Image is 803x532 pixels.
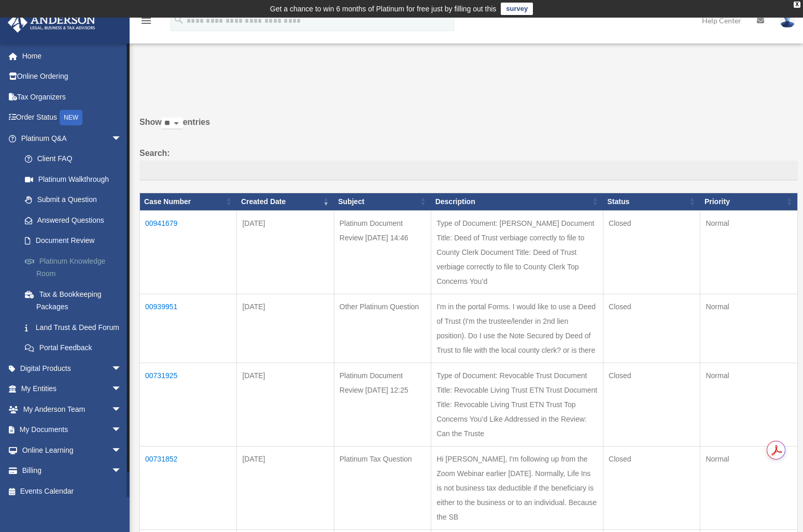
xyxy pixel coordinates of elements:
[501,3,533,15] a: survey
[7,107,137,128] a: Order StatusNEW
[15,338,137,358] a: Portal Feedback
[111,358,132,379] span: arrow_drop_down
[334,193,431,210] th: Subject: activate to sort column ascending
[431,193,603,210] th: Description: activate to sort column ascending
[7,440,137,461] a: Online Learningarrow_drop_down
[140,15,152,27] i: menu
[603,363,700,446] td: Closed
[140,18,152,27] a: menu
[7,420,137,440] a: My Documentsarrow_drop_down
[7,87,137,107] a: Tax Organizers
[237,193,334,210] th: Created Date: activate to sort column ascending
[700,193,798,210] th: Priority: activate to sort column ascending
[237,294,334,363] td: [DATE]
[15,231,137,251] a: Document Review
[270,3,497,15] div: Get a chance to win 6 months of Platinum for free just by filling out this
[7,481,137,501] a: Events Calendar
[7,358,137,379] a: Digital Productsarrow_drop_down
[7,379,137,399] a: My Entitiesarrow_drop_down
[111,128,132,149] span: arrow_drop_down
[7,461,137,481] a: Billingarrow_drop_down
[173,14,185,25] i: search
[7,66,137,87] a: Online Ordering
[15,317,137,338] a: Land Trust & Deed Forum
[700,294,798,363] td: Normal
[431,446,603,529] td: Hi [PERSON_NAME], I'm following up from the Zoom Webinar earlier [DATE]. Normally, Life Ins is no...
[237,446,334,529] td: [DATE]
[140,193,237,210] th: Case Number: activate to sort column ascending
[162,118,183,130] select: Showentries
[794,2,800,8] div: close
[700,363,798,446] td: Normal
[111,379,132,400] span: arrow_drop_down
[334,210,431,294] td: Platinum Document Review [DATE] 14:46
[111,461,132,482] span: arrow_drop_down
[237,210,334,294] td: [DATE]
[237,363,334,446] td: [DATE]
[7,46,137,66] a: Home
[139,115,798,140] label: Show entries
[431,363,603,446] td: Type of Document: Revocable Trust Document Title: Revocable Living Trust ETN Trust Document Title...
[334,446,431,529] td: Platinum Tax Question
[5,12,98,33] img: Anderson Advisors Platinum Portal
[334,294,431,363] td: Other Platinum Question
[15,169,137,190] a: Platinum Walkthrough
[603,294,700,363] td: Closed
[603,193,700,210] th: Status: activate to sort column ascending
[111,420,132,441] span: arrow_drop_down
[700,446,798,529] td: Normal
[780,13,795,28] img: User Pic
[60,110,82,125] div: NEW
[140,210,237,294] td: 00941679
[15,284,137,317] a: Tax & Bookkeeping Packages
[139,146,798,180] label: Search:
[140,446,237,529] td: 00731852
[431,294,603,363] td: I'm in the portal Forms. I would like to use a Deed of Trust (I'm the trustee/lender in 2nd lien ...
[15,149,137,169] a: Client FAQ
[111,399,132,420] span: arrow_drop_down
[603,210,700,294] td: Closed
[15,210,132,231] a: Answered Questions
[140,294,237,363] td: 00939951
[15,190,137,210] a: Submit a Question
[15,251,137,284] a: Platinum Knowledge Room
[334,363,431,446] td: Platinum Document Review [DATE] 12:25
[603,446,700,529] td: Closed
[139,161,798,180] input: Search:
[7,128,137,149] a: Platinum Q&Aarrow_drop_down
[140,363,237,446] td: 00731925
[700,210,798,294] td: Normal
[111,440,132,461] span: arrow_drop_down
[7,399,137,420] a: My Anderson Teamarrow_drop_down
[431,210,603,294] td: Type of Document: [PERSON_NAME] Document Title: Deed of Trust verbiage correctly to file to Count...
